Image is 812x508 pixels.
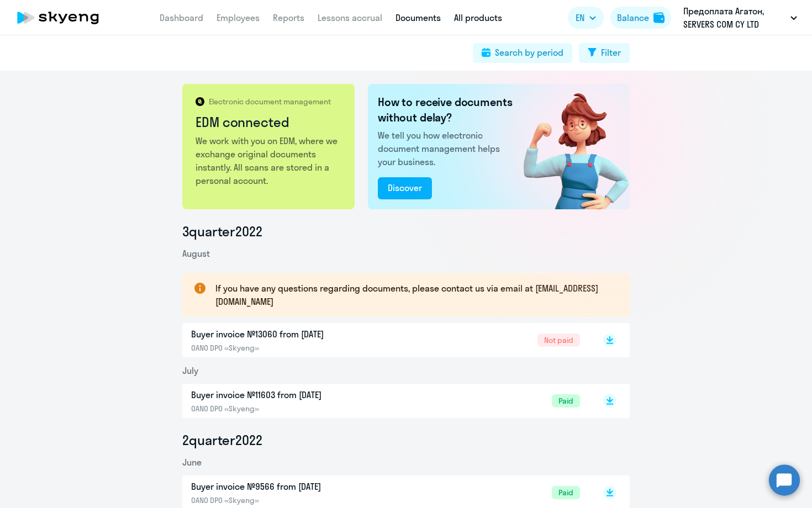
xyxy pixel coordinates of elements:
div: Filter [601,46,621,59]
span: July [182,365,198,376]
p: Electronic document management [209,97,331,107]
span: Not paid [537,334,580,347]
span: June [182,457,202,468]
p: Buyer invoice №13060 from [DATE] [191,327,423,341]
li: 3 quarter 2022 [182,223,630,240]
h2: How to receive documents without delay? [378,94,515,125]
button: Search by period [473,43,572,63]
p: Buyer invoice №9566 from [DATE] [191,480,423,493]
p: Buyer invoice №11603 from [DATE] [191,388,423,401]
li: 2 quarter 2022 [182,431,630,449]
p: OANO DPO «Skyeng» [191,404,423,414]
a: Lessons accrual [318,12,382,23]
button: Предоплата Агатон, SERVERS COM CY LTD [678,4,803,31]
p: OANO DPO «Skyeng» [191,343,423,353]
img: connected [505,84,630,209]
h2: EDM connected [196,113,343,131]
p: OANO DPO «Skyeng» [191,495,423,505]
p: We work with you on EDM, where we exchange original documents instantly. All scans are stored in ... [196,134,343,187]
div: Search by period [495,46,563,59]
a: Dashboard [160,12,203,23]
button: EN [568,7,604,29]
a: Documents [396,12,441,23]
p: We tell you how electronic document management helps your business. [378,129,515,168]
a: Employees [217,12,260,23]
a: Buyer invoice №11603 from [DATE]OANO DPO «Skyeng»Paid [191,388,580,414]
button: Discover [378,177,432,199]
a: Buyer invoice №13060 from [DATE]OANO DPO «Skyeng»Not paid [191,327,580,353]
span: EN [576,11,584,24]
span: August [182,248,210,259]
a: Reports [273,12,304,23]
span: Paid [552,486,580,499]
div: Discover [388,181,422,194]
p: If you have any questions regarding documents, please contact us via email at [EMAIL_ADDRESS][DOM... [215,282,610,308]
p: Предоплата Агатон, SERVERS COM CY LTD [683,4,786,31]
button: Filter [579,43,630,63]
div: Balance [617,11,649,24]
a: Buyer invoice №9566 from [DATE]OANO DPO «Skyeng»Paid [191,480,580,505]
a: All products [454,12,502,23]
img: balance [653,12,665,23]
button: Balancebalance [610,7,671,29]
span: Paid [552,394,580,408]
